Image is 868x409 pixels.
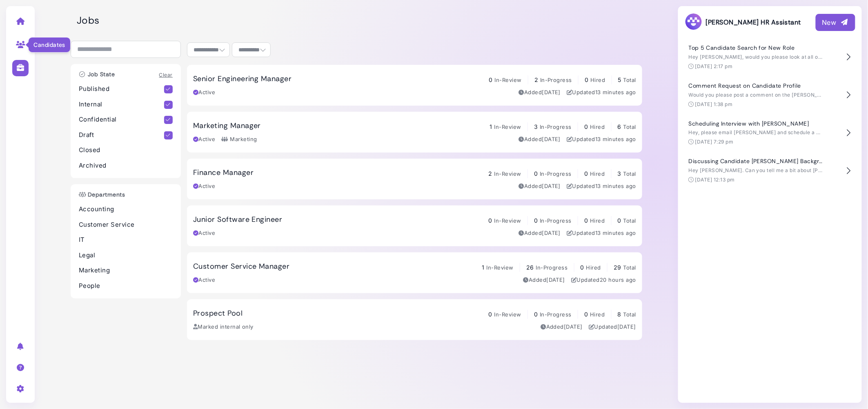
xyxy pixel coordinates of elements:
[617,323,636,330] time: Sep 03, 2025
[590,77,605,83] span: Hired
[193,309,243,318] h3: Prospect Pool
[494,170,521,177] span: In-Review
[534,217,538,224] span: 0
[28,37,71,53] div: Candidates
[79,251,173,260] p: Legal
[685,38,855,76] button: Top 5 Candidate Search for New Role Hey [PERSON_NAME], would you please look at all of our existi...
[526,264,534,271] span: 26
[79,146,173,155] p: Closed
[567,135,636,144] div: Updated
[540,217,572,224] span: In-Progress
[618,123,621,130] span: 6
[489,311,492,318] span: 0
[584,170,588,177] span: 0
[193,182,215,190] div: Active
[159,72,173,78] a: Clear
[618,311,621,318] span: 8
[614,264,621,271] span: 29
[193,88,215,97] div: Active
[567,88,636,97] div: Updated
[689,44,823,51] h4: Top 5 Candidate Search for New Role
[536,264,568,271] span: In-Progress
[695,177,735,183] time: [DATE] 12:13 pm
[77,15,642,27] h2: Jobs
[519,88,561,97] div: Added
[595,89,636,95] time: Sep 05, 2025
[623,311,636,318] span: Total
[193,122,261,130] h3: Marketing Manager
[542,183,561,189] time: Sep 03, 2025
[187,206,642,246] a: Junior Software Engineer 0 In-Review 0 In-Progress 0 Hired 0 Total Active Added[DATE] Updated13 m...
[685,13,801,32] h3: [PERSON_NAME] HR Assistant
[595,136,636,142] time: Sep 05, 2025
[581,264,584,271] span: 0
[542,136,561,142] time: Sep 03, 2025
[534,76,538,83] span: 2
[523,276,565,284] div: Added
[494,311,521,318] span: In-Review
[542,230,561,236] time: Sep 03, 2025
[623,124,636,130] span: Total
[519,135,561,144] div: Added
[494,217,521,224] span: In-Review
[193,323,254,331] div: Marked internal only
[600,276,636,283] time: Sep 04, 2025
[685,114,855,152] button: Scheduling Interview with [PERSON_NAME] Hey, please email [PERSON_NAME] and schedule a 30 min int...
[589,323,636,331] div: Updated
[79,130,164,140] p: Draft
[542,89,561,95] time: Sep 03, 2025
[482,264,485,271] span: 1
[571,276,636,284] div: Updated
[595,230,636,236] time: Sep 05, 2025
[8,33,33,55] a: Candidates
[187,252,642,293] a: Customer Service Manager 1 In-Review 26 In-Progress 0 Hired 29 Total Active Added[DATE] Updated20...
[546,276,565,283] time: Sep 03, 2025
[695,101,733,107] time: [DATE] 1:38 pm
[590,217,605,224] span: Hired
[193,168,254,177] h3: Finance Manager
[487,264,514,271] span: In-Review
[75,191,129,198] h3: Departments
[79,281,173,291] p: People
[541,323,583,331] div: Added
[79,220,173,230] p: Customer Service
[79,84,164,94] p: Published
[534,311,538,318] span: 0
[534,170,538,177] span: 0
[584,311,588,318] span: 0
[489,170,492,177] span: 2
[623,77,636,83] span: Total
[79,115,164,124] p: Confidential
[534,123,538,130] span: 3
[816,14,855,31] button: New
[495,77,522,83] span: In-Review
[618,217,621,224] span: 0
[695,139,734,145] time: [DATE] 7:29 pm
[193,215,283,224] h3: Junior Software Engineer
[584,123,588,130] span: 0
[567,229,636,237] div: Updated
[79,266,173,275] p: Marketing
[193,229,215,237] div: Active
[79,235,173,245] p: IT
[187,112,642,153] a: Marketing Manager 1 In-Review 3 In-Progress 0 Hired 6 Total Active Marketing Added[DATE] Updated1...
[685,152,855,190] button: Discussing Candidate [PERSON_NAME] Background Hey [PERSON_NAME]. Can you tell me a bit about [PER...
[623,264,636,271] span: Total
[618,170,621,177] span: 3
[519,229,561,237] div: Added
[584,217,588,224] span: 0
[193,262,290,271] h3: Customer Service Manager
[75,71,119,78] h3: Job State
[489,217,492,224] span: 0
[540,170,572,177] span: In-Progress
[564,323,583,330] time: Sep 03, 2025
[595,183,636,189] time: Sep 05, 2025
[540,77,572,83] span: In-Progress
[193,135,215,144] div: Active
[540,124,572,130] span: In-Progress
[623,170,636,177] span: Total
[685,76,855,114] button: Comment Request on Candidate Profile Would you please post a comment on the [PERSON_NAME] profile...
[79,100,164,109] p: Internal
[193,75,292,84] h3: Senior Engineering Manager
[490,123,492,130] span: 1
